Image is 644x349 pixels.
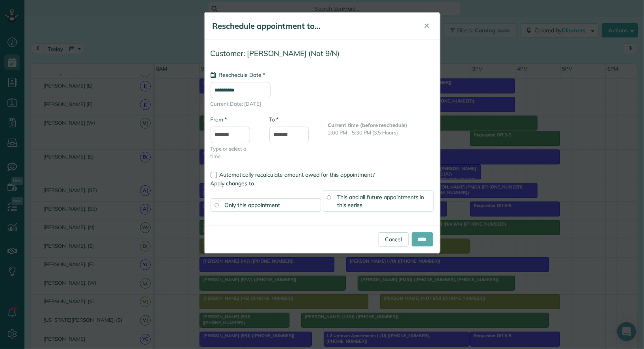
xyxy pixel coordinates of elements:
label: To [269,116,278,123]
label: Reschedule Date [211,71,265,79]
p: 2:00 PM - 5:30 PM (3.5 Hours) [328,129,434,136]
label: Apply changes to [211,179,434,187]
span: Only this appointment [225,202,280,209]
h4: Customer: [PERSON_NAME] (Not 9/N) [211,49,434,58]
span: This and all future appointments in this series [337,194,424,209]
input: Only this appointment [215,203,218,207]
span: ✕ [424,21,430,30]
b: Current time (before reschedule) [328,122,408,128]
span: Automatically recalculate amount owed for this appointment? [220,171,375,178]
h5: Reschedule appointment to... [213,21,413,32]
span: Current Date: [DATE] [211,100,434,108]
input: This and all future appointments in this series [327,195,331,199]
a: Cancel [379,232,409,246]
label: From [211,116,227,123]
span: Type or select a time [211,145,258,160]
